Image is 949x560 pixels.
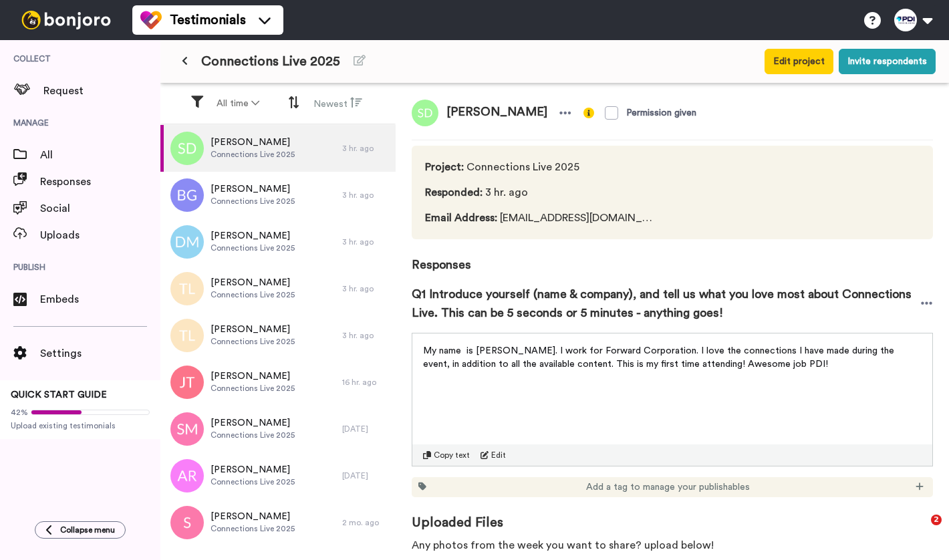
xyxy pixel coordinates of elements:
[40,174,160,190] span: Responses
[211,416,295,430] span: [PERSON_NAME]
[11,390,107,400] span: QUICK START GUIDE
[160,359,396,406] a: [PERSON_NAME]Connections Live 202516 hr. ago
[586,480,750,494] span: Add a tag to manage your publishables
[170,506,204,539] img: s.png
[40,200,160,217] span: Social
[211,463,295,476] span: [PERSON_NAME]
[170,225,204,259] img: dm.png
[160,499,396,546] a: [PERSON_NAME]Connections Live 20252 mo. ago
[211,136,295,149] span: [PERSON_NAME]
[305,91,370,116] button: Newest
[211,196,295,206] span: Connections Live 2025
[211,243,295,253] span: Connections Live 2025
[160,125,396,172] a: [PERSON_NAME]Connections Live 20253 hr. ago
[342,190,389,200] div: 3 hr. ago
[170,11,246,29] span: Testimonials
[342,237,389,247] div: 3 hr. ago
[211,323,295,336] span: [PERSON_NAME]
[412,285,920,322] span: Q1 Introduce yourself (name & company), and tell us what you love most about Connections Live. Th...
[160,312,396,359] a: [PERSON_NAME]Connections Live 20253 hr. ago
[425,159,655,175] span: Connections Live 2025
[170,366,204,399] img: jt.png
[170,272,204,305] img: tl.png
[342,517,389,528] div: 2 mo. ago
[211,336,295,347] span: Connections Live 2025
[839,49,936,74] button: Invite respondents
[211,476,295,487] span: Connections Live 2025
[412,497,933,532] span: Uploaded Files
[170,132,204,165] img: sd.png
[60,525,115,535] span: Collapse menu
[425,210,655,226] span: [EMAIL_ADDRESS][DOMAIN_NAME]
[40,147,160,163] span: All
[43,83,160,99] span: Request
[412,239,933,274] span: Responses
[211,523,295,534] span: Connections Live 2025
[342,424,389,434] div: [DATE]
[425,162,464,172] span: Project :
[160,452,396,499] a: [PERSON_NAME]Connections Live 2025[DATE]
[170,459,204,493] img: ar.png
[583,108,594,118] img: info-yellow.svg
[425,187,483,198] span: Responded :
[342,377,389,388] div: 16 hr. ago
[11,420,150,431] span: Upload existing testimonials
[491,450,506,460] span: Edit
[160,265,396,312] a: [PERSON_NAME]Connections Live 20253 hr. ago
[40,345,160,362] span: Settings
[211,276,295,289] span: [PERSON_NAME]
[425,184,655,200] span: 3 hr. ago
[40,291,160,307] span: Embeds
[35,521,126,539] button: Collapse menu
[211,289,295,300] span: Connections Live 2025
[211,383,295,394] span: Connections Live 2025
[412,537,714,553] span: Any photos from the week you want to share? upload below!
[438,100,555,126] span: [PERSON_NAME]
[160,172,396,219] a: [PERSON_NAME]Connections Live 20253 hr. ago
[209,92,267,116] button: All time
[11,407,28,418] span: 42%
[765,49,833,74] button: Edit project
[211,149,295,160] span: Connections Live 2025
[170,178,204,212] img: bg.png
[423,346,897,369] span: My name is [PERSON_NAME]. I work for Forward Corporation. I love the connections I have made duri...
[904,515,936,547] iframe: Intercom live chat
[140,9,162,31] img: tm-color.svg
[342,330,389,341] div: 3 hr. ago
[160,406,396,452] a: [PERSON_NAME]Connections Live 2025[DATE]
[211,229,295,243] span: [PERSON_NAME]
[16,11,116,29] img: bj-logo-header-white.svg
[211,430,295,440] span: Connections Live 2025
[170,412,204,446] img: sm.png
[160,219,396,265] a: [PERSON_NAME]Connections Live 20253 hr. ago
[342,283,389,294] div: 3 hr. ago
[931,515,942,525] span: 2
[170,319,204,352] img: tl.png
[342,470,389,481] div: [DATE]
[211,510,295,523] span: [PERSON_NAME]
[434,450,470,460] span: Copy text
[342,143,389,154] div: 3 hr. ago
[425,213,497,223] span: Email Address :
[412,100,438,126] img: sd.png
[211,182,295,196] span: [PERSON_NAME]
[626,106,696,120] div: Permission given
[40,227,160,243] span: Uploads
[211,370,295,383] span: [PERSON_NAME]
[201,52,340,71] span: Connections Live 2025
